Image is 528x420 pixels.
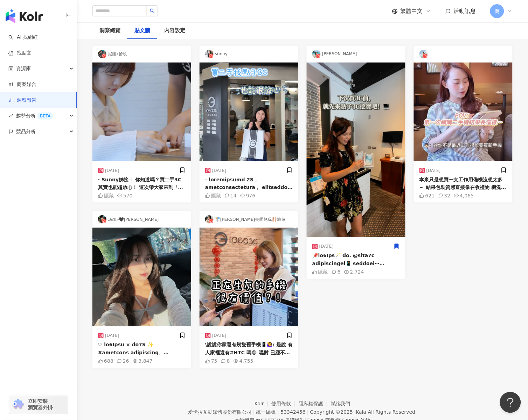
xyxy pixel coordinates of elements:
a: searchAI 找網紅 [8,34,38,41]
div: 4,755 [234,359,253,364]
div: 隱藏 [312,269,328,275]
img: logo [6,9,43,23]
div: 976 [240,193,256,198]
div: [DATE] [205,168,227,173]
div: [DATE] [205,333,227,339]
div: Copyright © 2025 All Rights Reserved. [310,410,417,415]
div: BETA [37,113,53,120]
div: 貼文牆 [134,27,150,35]
img: post-image [200,63,298,161]
a: 隱私權保護 [299,401,331,407]
div: [DATE] [312,244,334,249]
div: 隱藏 [205,193,221,198]
div: 6 [332,269,341,275]
span: search [150,8,155,13]
div: [DATE] [98,168,119,173]
div: 4,065 [454,193,474,198]
div: 688 [98,359,113,364]
img: KOL Avatar [205,50,214,58]
div: 26 [117,359,129,364]
div: 3,847 [133,359,153,364]
div: 愛卡拉互動媒體股份有限公司 [188,410,252,415]
img: post-image [414,63,513,161]
span: 趨勢分析 [16,108,53,124]
span: 資源庫 [16,61,31,77]
img: KOL Avatar [98,215,106,224]
div: [DATE] [419,168,441,173]
span: 立即安裝 瀏覽器外掛 [28,398,53,411]
a: chrome extension立即安裝 瀏覽器外掛 [9,395,68,414]
div: 2,724 [344,269,364,275]
div: \說說你家還有幾隻舊手機📱🙋‍♀️/ 是說 有人家裡還有#HTC 嗎😂 嘿對 已經不能回收囉😆 前陣子因為電腦進水送去維修順便瞭解了一下殘值 買了5年的電腦猜一下殘值剩多少😂 我認真心有在痛 [... [205,341,293,357]
div: 14 [224,193,237,198]
div: 統一編號：53342456 [256,410,306,415]
div: · Sunny姊接： 你知道嗎？買二手3C其實也能超放心！ 這次帶大家來到「點子數位3C」 這裡的商品通通經過專業檢測、清潔、分級認證， 不怕踩雷，買起來超安心✨ 更貼心的是： ✅ 1天可退、1... [98,176,186,191]
a: 商案媒合 [8,81,36,88]
a: 洞察報告 [8,97,36,104]
span: | [253,410,255,415]
div: [PERSON_NAME] [307,46,405,63]
img: post-image [92,63,191,161]
img: KOL Avatar [312,50,321,58]
a: 找貼文 [8,50,32,57]
img: KOL Avatar [419,50,428,58]
span: | [307,410,309,415]
div: - loremipsumd 2S， ametconsectetura， elitseddo @eius8t inci7U la， etdoloremagnaali！ enimadmin、veni... [205,176,293,191]
img: KOL Avatar [98,50,106,58]
a: 聯絡我們 [331,401,350,407]
div: 75 [205,359,217,364]
img: post-image [200,228,298,326]
div: 32 [438,193,451,198]
iframe: Help Scout Beacon - Open [500,392,521,413]
span: 奧 [495,7,500,15]
div: 尼諾x拾玖 [92,46,191,63]
div: [DATE] [98,333,119,339]
div: 本來只是想買一支工作用備機沒想太多～ 結果包裝質感直接像在收禮物 機況乾淨到像新的一樣🤩 朋友看到我開箱 還以為我買的是全新機🤭 連盒子都特別設計過 真的不輸品牌手機包裝 手機經過專業檢測＋清潔... [419,176,507,191]
div: 621 [419,193,435,198]
img: post-image [92,228,191,326]
img: chrome extension [11,399,25,410]
a: iKala [355,410,367,415]
div: ♡ lo6Ipsu × do7S ✨ #ametcons adipiscing、elitseddo？eiusmodtemporin，utlaboree🤍doloremagna，aliquaeni... [98,341,186,357]
span: 活動訊息 [454,8,476,14]
div: ℬ𝑜ℬ𝑜🖤[PERSON_NAME] [92,211,191,228]
span: rise [8,114,13,118]
div: 內容設定 [164,27,185,35]
img: post-image [307,63,405,238]
span: 繁體中文 [401,7,423,15]
div: 隱藏 [98,193,114,198]
div: sunny [200,46,298,63]
img: KOL Avatar [205,215,214,224]
div: 🚏[PERSON_NAME]去哪兒玩🩰旅遊 [200,211,298,228]
div: 570 [117,193,133,198]
div: 8 [221,359,230,364]
span: 競品分析 [16,124,36,139]
a: 使用條款 [272,401,299,407]
div: 洞察總覽 [99,27,120,35]
a: Kolr [255,401,271,407]
div: 📌lo6Ips🪄 do. @sita7c ⁠ adipiscingel📱 seddoei⋯temporincididuntutlabo、etdolor， magna、ali，enimadm⋯😖 ... [312,252,400,268]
